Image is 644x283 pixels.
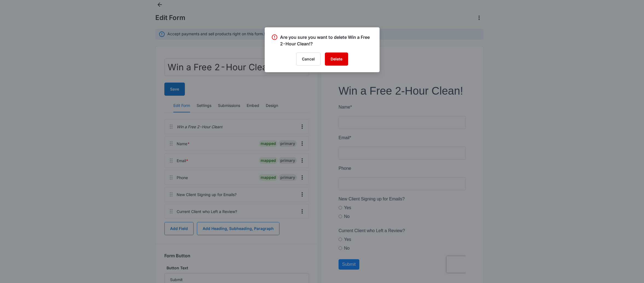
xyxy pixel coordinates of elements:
label: No [5,161,11,167]
label: Yes [5,152,13,159]
p: Are you sure you want to delete Win a Free 2-Hour Clean!? [280,34,373,47]
span: Submit [4,178,17,182]
button: Delete [325,52,348,66]
button: Cancel [296,52,320,66]
label: Yes [5,120,13,127]
iframe: reCAPTCHA [108,172,178,188]
label: No [5,129,11,136]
